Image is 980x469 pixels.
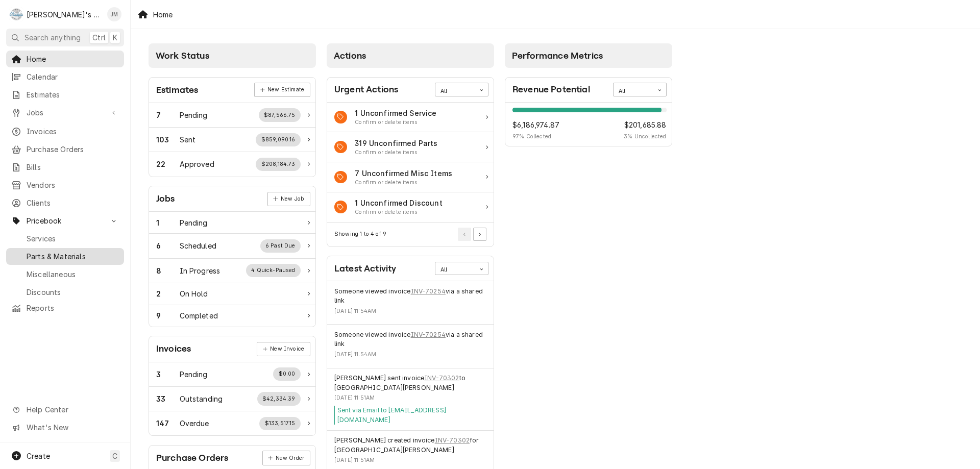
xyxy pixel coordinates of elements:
span: $201,685.88 [624,119,666,130]
span: Services [27,233,119,244]
div: [PERSON_NAME]'s Commercial Refrigeration [27,9,102,20]
div: Card Data [505,103,672,146]
a: Reports [6,300,124,316]
div: Card Link Button [257,342,310,356]
div: Action Item [327,103,494,133]
div: Event [327,325,494,368]
span: Invoices [27,126,119,137]
span: Work Status [156,51,209,61]
div: Card: Revenue Potential [505,77,672,147]
div: Card Data [149,362,315,436]
span: Bills [27,162,119,172]
div: Event [327,368,494,431]
div: Work Status Title [180,265,220,276]
div: Event Details [334,374,486,425]
div: Card Footer: Pagination [327,223,494,246]
div: Work Status Supplemental Data [273,367,301,381]
div: Card Header [149,78,315,103]
div: Card Header [327,256,494,281]
div: Action Item Title [355,138,437,149]
div: Card Header [327,78,494,103]
a: Estimates [6,86,124,103]
div: Work Status Supplemental Data [259,108,301,121]
div: Work Status Title [180,110,208,120]
div: Work Status Count [156,110,180,120]
span: Purchase Orders [27,144,119,155]
div: Card Data Filter Control [613,83,667,96]
span: Pricebook [27,215,104,226]
div: Pagination Controls [456,228,487,241]
div: Work Status Title [180,310,218,321]
a: Work Status [149,212,315,234]
span: Actions [334,51,366,61]
a: Miscellaneous [6,266,124,283]
div: Work Status Count [156,217,180,228]
a: Work Status [149,411,315,435]
div: Work Status Title [180,134,196,145]
a: Action Item [327,132,494,162]
span: Search anything [24,32,81,43]
span: Vendors [27,180,119,190]
div: Event String [334,436,486,455]
span: Discounts [27,287,119,298]
button: Search anythingCtrlK [6,29,124,46]
div: Work Status Count [156,310,180,321]
a: Go to Jobs [6,104,124,121]
div: Card Data [149,212,315,327]
a: Home [6,51,124,67]
div: Work Status Supplemental Data [256,158,301,171]
div: Event Message [334,406,486,425]
a: Work Status [149,234,315,258]
div: Rudy's Commercial Refrigeration's Avatar [9,7,23,21]
div: Card: Urgent Actions [327,77,494,247]
a: Action Item [327,192,494,223]
div: Work Status Count [156,369,180,380]
div: Action Item Suggestion [355,149,437,157]
a: Invoices [6,123,124,140]
span: Calendar [27,71,119,82]
a: Vendors [6,177,124,193]
a: Services [6,230,124,247]
div: Action Item Suggestion [355,118,436,127]
div: Card Title [156,83,198,97]
div: Card Title [156,342,191,356]
div: Card Data [327,103,494,223]
div: Jim McIntyre's Avatar [107,7,121,21]
div: Action Item Title [355,168,452,179]
span: 3 % Uncollected [624,133,666,141]
span: Performance Metrics [512,51,603,61]
div: Revenue Potential [505,103,672,146]
a: Discounts [6,284,124,301]
span: Ctrl [92,32,106,43]
span: Miscellaneous [27,269,119,280]
span: 97 % Collected [512,133,559,141]
span: Reports [27,303,119,313]
div: Action Item Title [355,108,436,118]
a: Work Status [149,283,315,305]
div: Event String [334,330,486,349]
a: Parts & Materials [6,248,124,265]
a: INV-70302 [435,436,470,445]
div: Work Status Count [156,240,180,251]
span: K [113,32,117,43]
div: Current Page Details [334,230,386,238]
a: Clients [6,194,124,211]
a: Work Status [149,152,315,176]
div: Work Status [149,103,315,128]
div: Event Details [334,287,486,319]
a: New Order [262,451,310,465]
a: Go to What's New [6,419,124,436]
div: Work Status Count [156,418,180,429]
div: Event Details [334,330,486,362]
span: Create [27,452,50,460]
span: Clients [27,198,119,208]
div: Card Column Header [327,43,494,68]
div: JM [107,7,121,21]
div: Work Status Supplemental Data [246,264,301,277]
div: Event Timestamp [334,456,486,464]
span: $6,186,974.87 [512,119,559,130]
div: Card Column Header [149,43,316,68]
div: Work Status [149,305,315,327]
